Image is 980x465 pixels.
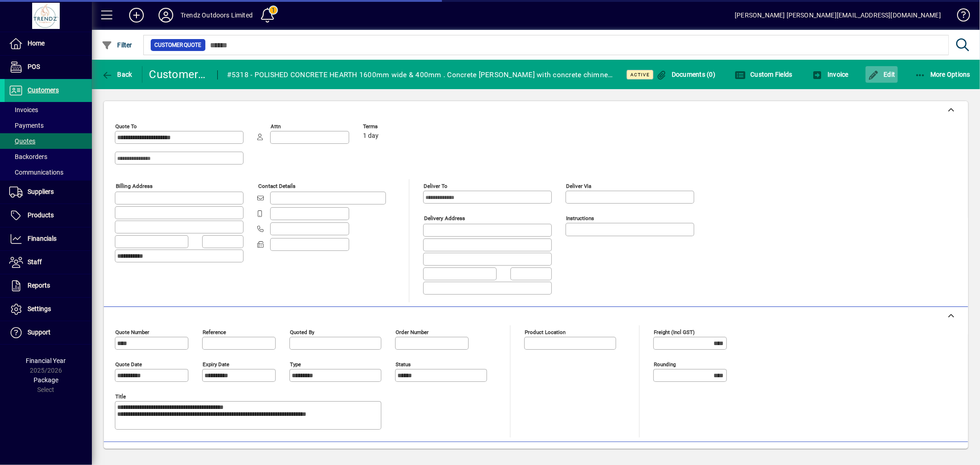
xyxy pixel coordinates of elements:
[912,66,973,83] button: More Options
[5,56,92,79] a: POS
[630,72,650,78] span: Active
[115,361,142,367] mat-label: Quote date
[363,124,418,130] span: Terms
[203,361,229,367] mat-label: Expiry date
[5,164,92,180] a: Communications
[154,40,202,50] span: Customer Quote
[99,37,135,53] button: Filter
[115,393,126,399] mat-label: Title
[28,40,45,47] span: Home
[151,7,181,23] button: Profile
[28,211,54,219] span: Products
[102,41,132,49] span: Filter
[149,67,208,82] div: Customer Quote
[115,329,149,335] mat-label: Quote number
[566,215,594,221] mat-label: Instructions
[122,7,151,23] button: Add
[5,298,92,321] a: Settings
[115,123,137,130] mat-label: Quote To
[654,361,676,367] mat-label: Rounding
[5,204,92,227] a: Products
[525,329,566,335] mat-label: Product location
[363,132,379,140] span: 1 day
[5,181,92,204] a: Suppliers
[950,2,969,32] a: Knowledge Base
[290,329,314,335] mat-label: Quoted by
[28,235,57,242] span: Financials
[181,8,253,23] div: Trendz Outdoors Limited
[5,274,92,297] a: Reports
[735,71,793,78] span: Custom Fields
[28,258,42,266] span: Staff
[203,329,226,335] mat-label: Reference
[868,71,895,78] span: Edit
[810,66,851,83] button: Invoice
[654,329,695,335] mat-label: Freight (incl GST)
[5,133,92,149] a: Quotes
[28,188,54,195] span: Suppliers
[9,153,47,160] span: Backorders
[9,169,63,176] span: Communications
[99,66,135,83] button: Back
[92,66,142,83] app-page-header-button: Back
[653,66,718,83] button: Documents (0)
[735,8,941,23] div: [PERSON_NAME] [PERSON_NAME][EMAIL_ADDRESS][DOMAIN_NAME]
[102,71,132,78] span: Back
[28,86,59,94] span: Customers
[9,137,35,145] span: Quotes
[271,123,281,130] mat-label: Attn
[28,282,50,289] span: Reports
[812,71,849,78] span: Invoice
[227,68,615,82] div: #5318 - POLISHED CONCRETE HEARTH 1600mm wide & 400mm . Concrete [PERSON_NAME] with concrete chimn...
[28,305,51,312] span: Settings
[28,329,51,336] span: Support
[656,71,715,78] span: Documents (0)
[9,106,38,113] span: Invoices
[396,361,411,367] mat-label: Status
[5,321,92,344] a: Support
[866,66,898,83] button: Edit
[34,376,58,384] span: Package
[396,329,429,335] mat-label: Order number
[28,63,40,70] span: POS
[9,122,44,129] span: Payments
[5,227,92,250] a: Financials
[5,149,92,164] a: Backorders
[566,183,591,189] mat-label: Deliver via
[290,361,301,367] mat-label: Type
[915,71,971,78] span: More Options
[26,357,66,364] span: Financial Year
[732,66,795,83] button: Custom Fields
[5,32,92,55] a: Home
[5,251,92,274] a: Staff
[5,118,92,133] a: Payments
[424,183,448,189] mat-label: Deliver To
[5,102,92,118] a: Invoices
